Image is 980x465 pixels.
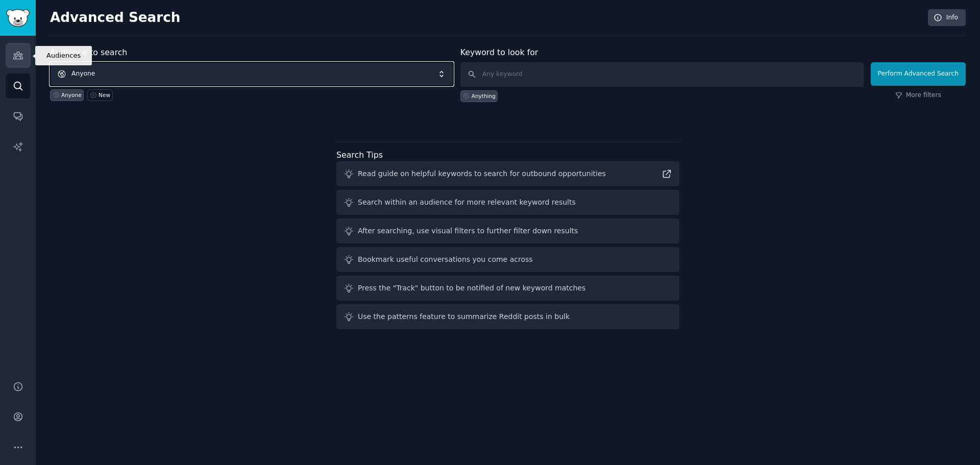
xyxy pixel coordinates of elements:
div: New [99,91,110,99]
div: Read guide on helpful keywords to search for outbound opportunities [358,168,606,179]
button: Perform Advanced Search [871,62,966,86]
div: Bookmark useful conversations you come across [358,254,533,265]
div: Anyone [61,91,82,99]
label: Keyword to look for [460,47,538,57]
button: Anyone [50,62,453,86]
img: GummySearch logo [6,9,30,27]
h2: Advanced Search [50,10,922,26]
label: Search Tips [336,150,383,160]
a: Info [928,9,966,27]
a: New [87,89,112,101]
div: Search within an audience for more relevant keyword results [358,197,576,208]
div: Press the "Track" button to be notified of new keyword matches [358,283,585,293]
input: Any keyword [460,62,864,87]
label: Audience to search [50,47,127,57]
a: More filters [895,91,941,100]
div: After searching, use visual filters to further filter down results [358,226,578,236]
div: Use the patterns feature to summarize Reddit posts in bulk [358,311,570,322]
div: Anything [472,92,496,100]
